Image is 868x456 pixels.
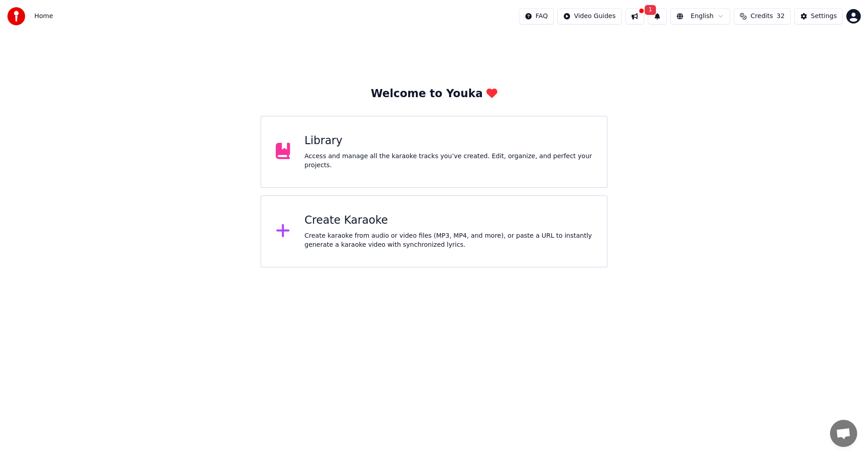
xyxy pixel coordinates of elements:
button: Settings [794,8,843,24]
button: 1 [648,8,667,24]
a: Otevřený chat [830,420,857,447]
div: Welcome to Youka [371,87,497,101]
nav: breadcrumb [34,12,53,21]
div: Settings [811,12,837,21]
span: 32 [777,12,785,21]
span: Home [34,12,53,21]
span: 1 [645,5,656,15]
div: Library [305,134,593,148]
img: youka [7,7,25,25]
div: Create karaoke from audio or video files (MP3, MP4, and more), or paste a URL to instantly genera... [305,231,593,249]
button: Credits32 [734,8,790,24]
span: Credits [750,12,773,21]
button: Video Guides [557,8,622,24]
div: Access and manage all the karaoke tracks you’ve created. Edit, organize, and perfect your projects. [305,152,593,170]
button: FAQ [519,8,554,24]
div: Create Karaoke [305,213,593,228]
